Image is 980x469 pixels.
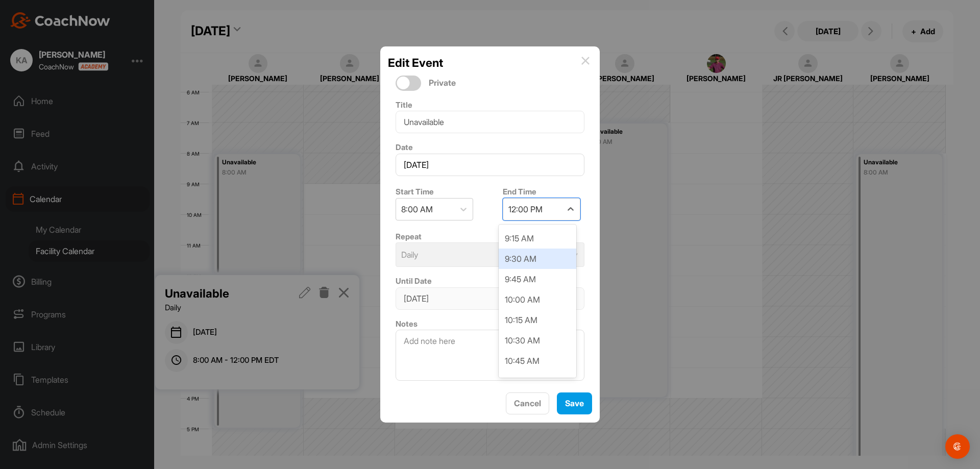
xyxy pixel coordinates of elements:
button: Cancel [506,392,549,414]
div: 10:00 AM [499,289,576,310]
div: 10:15 AM [499,310,576,330]
label: Notes [396,319,418,329]
div: 8:00 AM [401,203,433,215]
input: Event Name [396,111,584,133]
span: Cancel [514,398,541,408]
div: 9:45 AM [499,269,576,289]
span: Private [429,78,456,88]
input: Select Date [396,287,584,310]
h2: Edit Event [388,54,443,71]
input: Select Date [396,154,584,176]
div: 10:30 AM [499,330,576,351]
div: 9:30 AM [499,249,576,269]
span: Save [565,398,584,408]
label: End Time [503,187,536,196]
div: 12:00 PM [508,203,543,215]
label: Until Date [396,276,432,286]
label: Date [396,142,413,152]
button: Save [557,392,592,414]
label: Repeat [396,232,422,241]
div: 10:45 AM [499,351,576,371]
label: Title [396,100,412,110]
div: 11:00 AM [499,371,576,391]
div: Open Intercom Messenger [945,434,970,459]
div: 9:15 AM [499,228,576,249]
img: info [581,57,590,65]
label: Start Time [396,187,434,196]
